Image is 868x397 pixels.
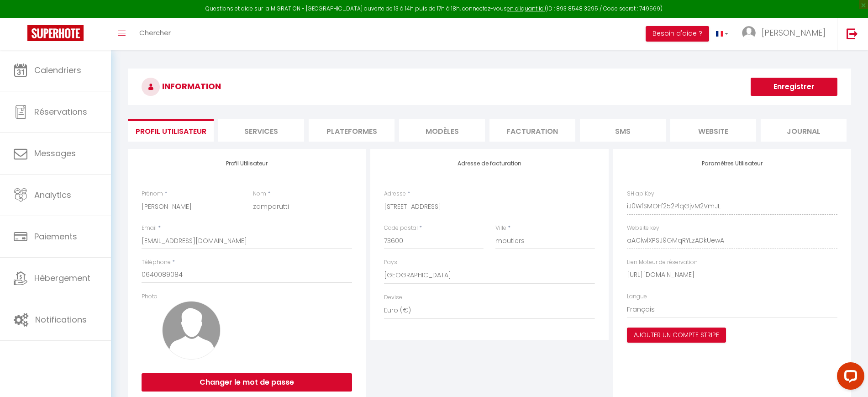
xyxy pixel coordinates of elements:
[162,301,221,360] img: avatar.png
[384,293,402,302] label: Devise
[309,119,395,142] li: Plateformes
[627,224,659,233] label: Website key
[670,119,756,142] li: website
[646,26,709,42] button: Besoin d'aide ?
[751,78,837,96] button: Enregistrer
[142,190,163,198] label: Prénom
[142,224,157,233] label: Email
[495,224,506,233] label: Ville
[627,258,698,267] label: Lien Moteur de réservation
[384,160,594,167] h4: Adresse de facturation
[830,359,868,397] iframe: LiveChat chat widget
[507,5,545,12] a: en cliquant ici
[132,18,178,50] a: Chercher
[142,292,158,301] label: Photo
[627,160,837,167] h4: Paramètres Utilisateur
[762,27,826,38] span: [PERSON_NAME]
[142,258,171,267] label: Téléphone
[384,224,418,233] label: Code postal
[35,314,87,325] span: Notifications
[218,119,304,142] li: Services
[27,25,84,41] img: Super Booking
[627,190,654,198] label: SH apiKey
[34,64,81,76] span: Calendriers
[742,26,756,40] img: ...
[627,328,726,343] button: Ajouter un compte Stripe
[34,189,71,201] span: Analytics
[761,119,847,142] li: Journal
[399,119,485,142] li: MODÈLES
[384,190,406,198] label: Adresse
[847,28,858,39] img: logout
[489,119,575,142] li: Facturation
[735,18,837,50] a: ... [PERSON_NAME]
[128,119,214,142] li: Profil Utilisateur
[34,148,76,159] span: Messages
[384,258,397,267] label: Pays
[142,160,352,167] h4: Profil Utilisateur
[139,28,171,37] span: Chercher
[627,292,647,301] label: Langue
[34,231,77,242] span: Paiements
[580,119,666,142] li: SMS
[253,190,266,198] label: Nom
[34,106,87,117] span: Réservations
[142,373,352,392] button: Changer le mot de passe
[34,272,90,284] span: Hébergement
[128,69,851,105] h3: INFORMATION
